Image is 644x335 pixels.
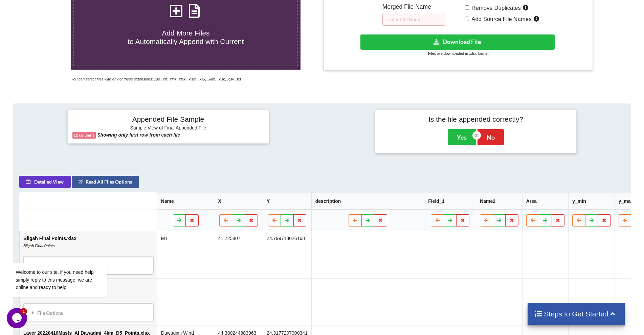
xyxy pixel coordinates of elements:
[311,193,424,210] th: description
[382,13,445,26] input: Enter File Name
[469,5,521,11] span: Remove Duplicates
[469,16,531,22] span: Add Source File Names
[157,231,214,278] td: M1
[72,115,264,124] h4: Appended File Sample
[534,310,618,318] h4: Steps to Get Started
[522,193,569,210] th: Area
[7,225,129,305] iframe: chat widget
[263,231,311,278] td: 24.799718026168
[72,176,139,188] button: Read All Files Options
[157,193,214,210] th: Name
[74,133,95,137] b: 12 columns
[19,176,71,188] button: Detailed View
[428,51,488,55] small: Files are downloaded in .xlsx format
[128,29,244,45] span: Add More Files to Automatically Append with Current
[72,125,264,132] h6: Sample View of Final Appended File
[448,129,476,145] button: Yes
[476,193,522,210] th: Name2
[380,115,572,123] h4: Is the file appended correctly?
[214,193,263,210] th: X
[569,193,615,210] th: y_min
[360,34,555,50] button: Download File
[7,308,28,328] iframe: chat widget
[214,231,263,278] td: 41.225807
[25,306,151,320] div: File Options
[71,77,241,81] i: You can select files with any of these extensions: .xls, .xlt, .xlm, .xlsx, .xlsm, .xltx, .xltm, ...
[97,132,180,138] b: Showing only first row from each file
[263,193,311,210] th: Y
[478,129,504,145] button: No
[382,3,445,10] h5: Merged File Name
[424,193,476,210] th: Field_1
